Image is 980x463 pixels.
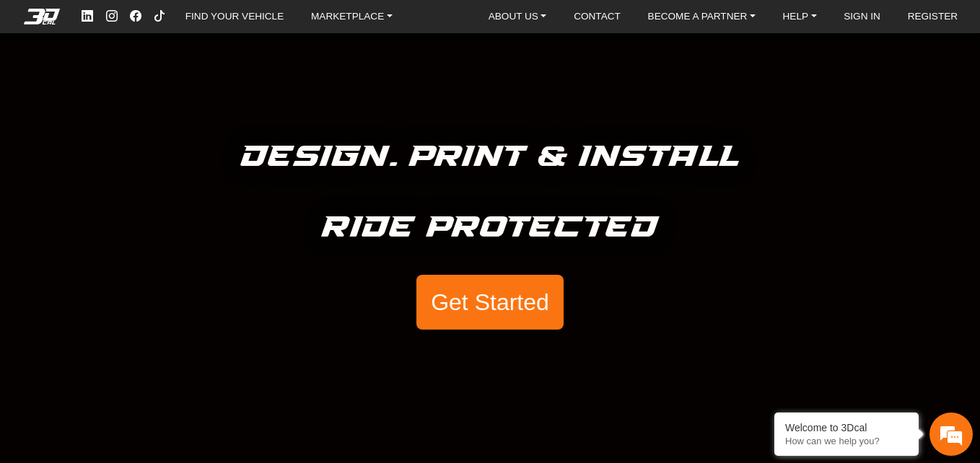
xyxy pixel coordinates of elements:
[305,7,398,27] a: MARKETPLACE
[180,7,289,27] a: FIND YOUR VEHICLE
[322,204,659,252] h5: Ride Protected
[785,422,908,433] div: Welcome to 3Dcal
[241,133,740,181] h5: Design. Print & Install
[777,7,823,27] a: HELP
[838,7,886,27] a: SIGN IN
[785,436,908,446] p: How can we help you?
[642,7,761,27] a: BECOME A PARTNER
[902,7,964,27] a: REGISTER
[568,7,626,27] a: CONTACT
[416,275,564,330] button: Get Started
[483,7,553,27] a: ABOUT US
